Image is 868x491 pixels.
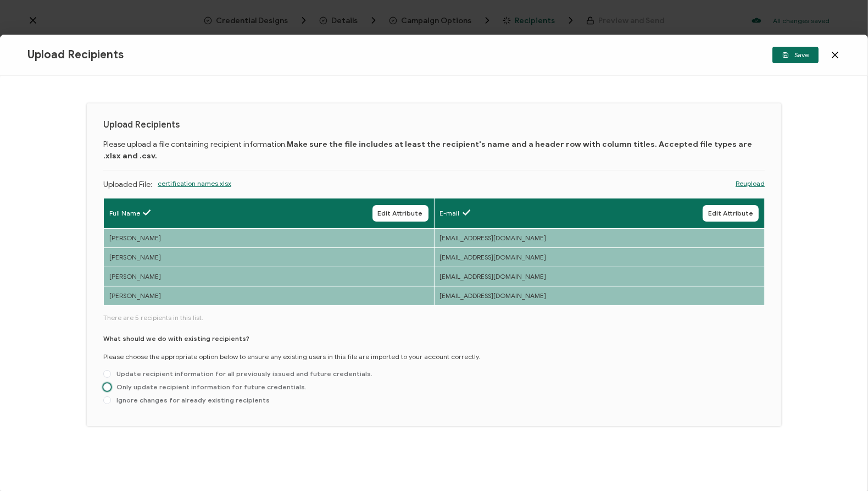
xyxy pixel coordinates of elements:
[103,334,249,344] p: What should we do with existing recipients?
[111,383,307,391] span: Only update recipient information for future credentials.
[103,352,480,362] p: Please choose the appropriate option below to ensure any existing users in this file are imported...
[104,247,435,267] td: [PERSON_NAME]
[772,47,819,63] button: Save
[111,369,372,378] span: Update recipient information for all previously issued and future credentials.
[440,208,460,218] span: E-mail
[736,179,765,189] a: Reupload
[434,228,765,247] td: [EMAIL_ADDRESS][DOMAIN_NAME]
[111,396,270,404] span: Ignore changes for already existing recipients
[782,52,809,58] span: Save
[103,120,765,130] h1: Upload Recipients
[686,367,868,491] iframe: Chat Widget
[158,179,231,206] span: certification names.xlsx
[109,208,140,218] span: Full Name
[104,286,435,305] td: [PERSON_NAME]
[372,205,429,222] button: Edit Attribute
[104,267,435,286] td: [PERSON_NAME]
[27,48,124,62] span: Upload Recipients
[434,247,765,267] td: [EMAIL_ADDRESS][DOMAIN_NAME]
[378,210,423,217] span: Edit Attribute
[103,140,752,161] b: Make sure the file includes at least the recipient's name and a header row with column titles. Ac...
[103,313,765,323] span: There are 5 recipients in this list.
[434,286,765,305] td: [EMAIL_ADDRESS][DOMAIN_NAME]
[103,139,765,162] p: Please upload a file containing recipient information.
[434,267,765,286] td: [EMAIL_ADDRESS][DOMAIN_NAME]
[708,210,753,217] span: Edit Attribute
[104,228,435,247] td: [PERSON_NAME]
[703,205,759,222] button: Edit Attribute
[103,179,152,192] p: Uploaded File:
